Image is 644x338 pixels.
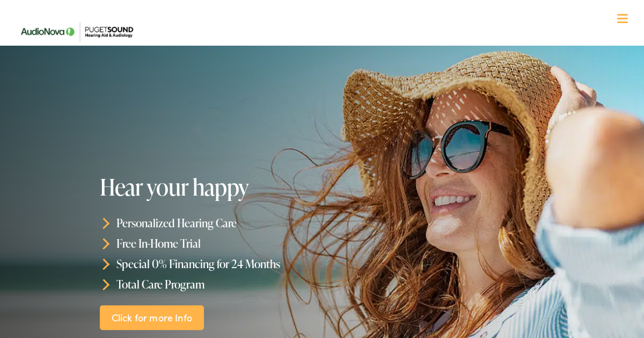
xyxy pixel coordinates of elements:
li: Special 0% Financing for 24 Months [100,254,325,274]
li: Total Care Program [100,274,325,294]
li: Free In-Home Trial [100,233,325,254]
li: Personalized Hearing Care [100,213,325,233]
a: What We Offer [21,43,631,76]
h1: Hear your happy [100,175,325,199]
a: Click for more Info [100,305,204,330]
